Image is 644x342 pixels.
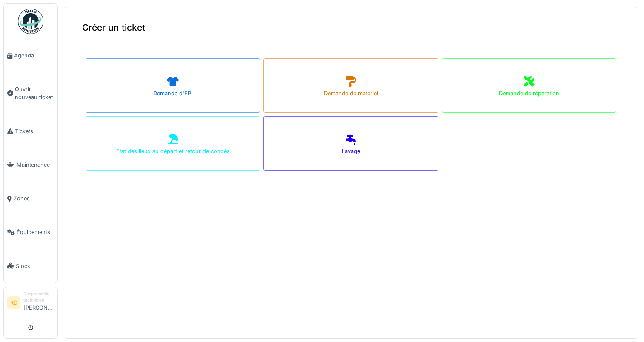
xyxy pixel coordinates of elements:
[16,262,54,270] span: Stock
[15,127,54,135] span: Tickets
[4,215,57,249] a: Équipements
[153,89,192,97] div: Demande d'EPI
[7,296,20,309] li: RD
[17,228,54,236] span: Équipements
[14,51,54,60] span: Agenda
[14,194,54,202] span: Zones
[7,291,54,317] a: RD Responsable technicien[PERSON_NAME]
[4,182,57,215] a: Zones
[17,161,54,169] span: Maintenance
[4,39,57,72] a: Agenda
[4,72,57,114] a: Ouvrir nouveau ticket
[18,9,43,34] img: Badge_color-CXgf-gQk.svg
[116,147,230,155] div: Etat des lieux au départ et retour de congés
[4,249,57,283] a: Stock
[4,114,57,148] a: Tickets
[324,89,378,97] div: Demande de materiel
[23,291,54,315] li: [PERSON_NAME]
[499,89,559,97] div: Demande de réparation
[65,7,637,48] div: Créer un ticket
[342,147,360,155] div: Lavage
[15,85,54,101] span: Ouvrir nouveau ticket
[4,148,57,182] a: Maintenance
[23,291,54,304] div: Responsable technicien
